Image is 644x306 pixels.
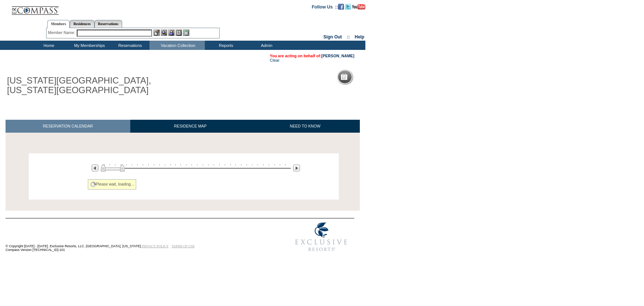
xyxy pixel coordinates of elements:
[90,181,96,187] img: spinner2.gif
[92,164,99,171] img: Previous
[345,4,351,10] img: Follow us on Twitter
[345,4,351,8] a: Follow us on Twitter
[250,120,360,133] a: NEED TO KNOW
[6,74,171,97] h1: [US_STATE][GEOGRAPHIC_DATA], [US_STATE][GEOGRAPHIC_DATA]
[183,30,189,36] img: b_calculator.gif
[270,58,279,62] a: Clear
[270,54,354,58] span: You are acting on behalf of:
[176,30,182,36] img: Reservations
[161,30,167,36] img: View
[6,219,264,256] td: © Copyright [DATE] - [DATE]. Exclusive Resorts, LLC. [GEOGRAPHIC_DATA], [US_STATE]. Compass Versi...
[142,244,169,248] a: PRIVACY POLICY
[48,30,76,36] div: Member Name:
[154,30,160,36] img: b_edit.gif
[28,41,68,50] td: Home
[355,34,364,40] a: Help
[352,4,365,10] img: Subscribe to our YouTube Channel
[70,20,94,28] a: Residences
[94,20,122,28] a: Reservations
[6,120,130,133] a: RESERVATION CALENDAR
[338,4,344,8] a: Become our fan on Facebook
[88,179,137,190] div: Please wait, loading...
[323,34,342,40] a: Sign Out
[205,41,245,50] td: Reports
[149,41,205,50] td: Vacation Collection
[245,41,286,50] td: Admin
[350,75,407,79] h5: Reservation Calendar
[172,244,195,248] a: TERMS OF USE
[352,4,365,8] a: Subscribe to our YouTube Channel
[293,164,300,171] img: Next
[288,218,354,255] img: Exclusive Resorts
[168,30,175,36] img: Impersonate
[312,4,338,10] td: Follow Us ::
[109,41,149,50] td: Reservations
[68,41,109,50] td: My Memberships
[130,120,251,133] a: RESIDENCE MAP
[338,4,344,10] img: Become our fan on Facebook
[47,20,70,28] a: Members
[321,54,354,58] a: [PERSON_NAME]
[347,34,350,40] span: ::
